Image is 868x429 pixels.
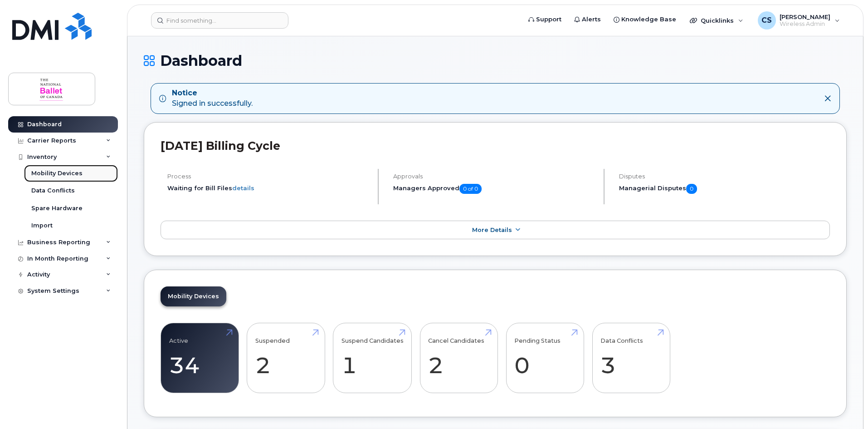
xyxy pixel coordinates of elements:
h2: [DATE] Billing Cycle [161,139,830,153]
h4: Disputes [619,173,830,180]
h4: Approvals [393,173,596,180]
h5: Managers Approved [393,184,596,194]
div: Signed in successfully. [172,88,253,109]
a: Active 34 [169,328,230,388]
a: Mobility Devices [161,286,226,306]
a: Data Conflicts 3 [600,328,662,388]
h5: Managerial Disputes [619,184,830,194]
h1: Dashboard [144,53,847,69]
a: Cancel Candidates 2 [428,328,489,388]
span: 0 [686,184,697,194]
li: Waiting for Bill Files [167,184,370,192]
span: 0 of 0 [459,184,482,194]
strong: Notice [172,88,253,99]
h4: Process [167,173,370,180]
a: Pending Status 0 [514,328,575,388]
a: Suspend Candidates 1 [341,328,404,388]
a: Suspended 2 [255,328,317,388]
span: More Details [472,227,512,233]
a: details [232,184,254,192]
